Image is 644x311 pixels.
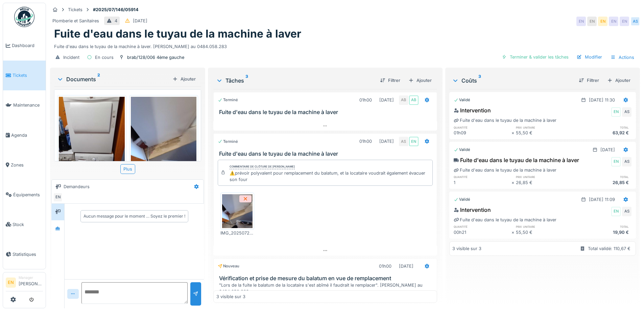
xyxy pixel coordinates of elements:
div: 00h21 [454,229,511,236]
div: EN [620,17,629,26]
img: q5rphaosyp00k5evpifgdz1ienqh [131,97,197,184]
div: Terminé [218,97,238,103]
div: AB [399,95,408,105]
div: Actions [607,52,637,62]
div: Manager [19,275,43,280]
strong: #2025/07/146/05914 [90,6,141,13]
div: [DATE] [600,147,615,153]
div: Fuite d'eau dans le tuyau de la machine à laver [454,217,556,223]
div: 01h00 [379,263,391,269]
span: Tickets [13,72,43,79]
div: [DATE] [133,18,147,24]
div: AB [409,95,419,105]
img: persksk04bsyikk0v0zmq60hldi3 [222,194,253,228]
div: Tâches [216,76,374,85]
span: Équipements [13,192,43,198]
sup: 3 [245,76,248,85]
h3: Fuite d'eau dans le tuyau de la machine à laver [219,109,434,115]
div: Intervention [454,206,491,214]
div: brab/128/006 4ème gauche [127,54,184,61]
div: Filtrer [377,76,403,85]
a: Stock [3,209,46,239]
div: Modifier [574,52,605,62]
div: Demandeurs [64,183,90,190]
div: 3 visible sur 3 [452,245,481,252]
h6: quantité [454,125,511,130]
h6: total [574,175,631,179]
div: Filtrer [576,76,602,85]
div: × [511,229,516,236]
div: [DATE] 11:09 [589,196,615,203]
div: AS [622,207,631,216]
div: AS [622,107,631,117]
div: Ajouter [604,76,633,85]
span: Zones [11,162,43,168]
div: 26,85 € [516,179,574,186]
sup: 2 [97,75,100,83]
h6: total [574,224,631,229]
div: Aucun message pour le moment … Soyez le premier ! [84,213,185,219]
div: × [511,130,516,136]
h6: quantité [454,175,511,179]
div: EN [611,207,621,216]
div: [DATE] [379,138,394,145]
div: [DATE] 11:30 [589,97,615,103]
div: Validé [454,97,470,103]
div: EN [409,137,419,146]
div: Nouveau [218,263,239,269]
div: Fuite d'eau dans le tuyau de la machine à laver. [PERSON_NAME] au 0484.058.283 [54,41,636,50]
div: Validé [454,197,470,202]
div: Incident [63,54,79,61]
div: 26,85 € [574,179,631,186]
div: 55,50 € [516,130,574,136]
div: [DATE] [379,97,394,103]
a: Équipements [3,180,46,209]
div: 3 visible sur 3 [216,293,245,300]
img: q6vb17c40mg9sd12wju6m2ofv5ya [59,97,125,184]
div: 01h09 [454,130,511,136]
div: IMG_20250724_123339_294.jpg [220,230,254,236]
div: Plomberie et Sanitaires [52,18,99,24]
div: Plus [120,164,135,174]
div: Fuite d'eau dans le tuyau de la machine à laver [454,117,556,124]
a: Tickets [3,61,46,90]
div: En cours [95,54,114,61]
div: AS [622,157,631,166]
span: Agenda [11,132,43,138]
span: Maintenance [13,102,43,108]
h3: Vérification et prise de mesure du balatum en vue de remplacement [219,275,434,282]
span: Dashboard [12,42,43,49]
div: Terminer & valider les tâches [499,52,571,62]
div: EN [609,17,618,26]
div: × [511,179,516,186]
div: EN [53,193,63,202]
a: Agenda [3,120,46,150]
span: Stock [13,221,43,228]
li: EN [6,277,16,288]
div: EN [576,17,586,26]
a: Maintenance [3,90,46,120]
li: [PERSON_NAME] [19,275,43,290]
div: Validé [454,147,470,153]
div: 19,90 € [574,229,631,236]
div: EN [611,107,621,117]
sup: 3 [478,76,481,85]
div: Coûts [452,76,573,85]
h6: quantité [454,224,511,229]
div: Fuite d'eau dans le tuyau de la machine à laver [454,156,579,164]
a: Dashboard [3,31,46,61]
div: [DATE] [399,263,413,269]
h1: Fuite d'eau dans le tuyau de la machine à laver [54,27,301,40]
div: Total validé: 110,67 € [588,245,630,252]
div: 4 [115,18,117,24]
div: EN [611,157,621,166]
div: EN [587,17,597,26]
div: 01h00 [359,138,372,145]
div: Ajouter [170,74,198,84]
img: Badge_color-CXgf-gQk.svg [14,7,34,27]
div: "Lors de la fuite le balatum de la locataire s'est abîmé il faudrait le remplacer". [PERSON_NAME]... [219,282,434,295]
a: Statistiques [3,239,46,269]
div: ⚠️prévoir polyvalent pour remplacement du balatum, et la locataire voudrait également évacuer son... [230,170,429,183]
div: Intervention [454,106,491,114]
h6: total [574,125,631,130]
